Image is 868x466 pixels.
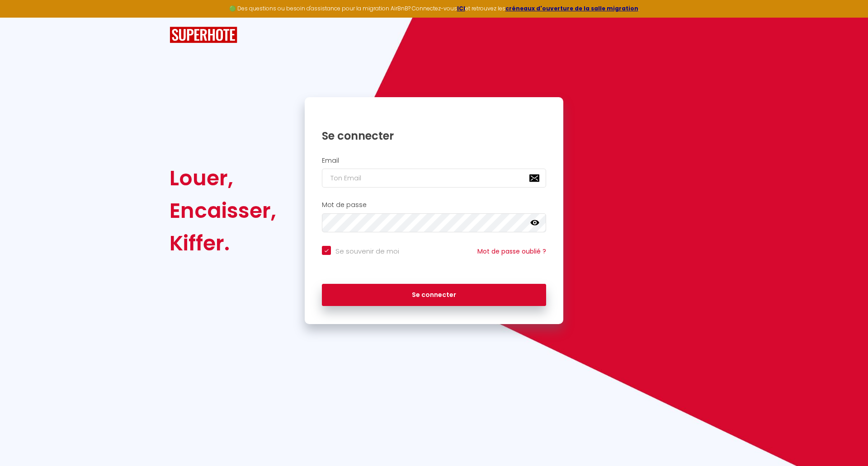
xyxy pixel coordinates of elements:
[457,5,465,12] a: ICI
[170,27,237,43] img: SuperHote logo
[170,227,276,259] div: Kiffer.
[505,5,638,12] a: créneaux d'ouverture de la salle migration
[322,284,546,306] button: Se connecter
[477,247,546,256] a: Mot de passe oublié ?
[170,194,276,227] div: Encaisser,
[322,169,546,188] input: Ton Email
[322,129,546,143] h1: Se connecter
[170,162,276,194] div: Louer,
[322,201,546,209] h2: Mot de passe
[322,157,546,165] h2: Email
